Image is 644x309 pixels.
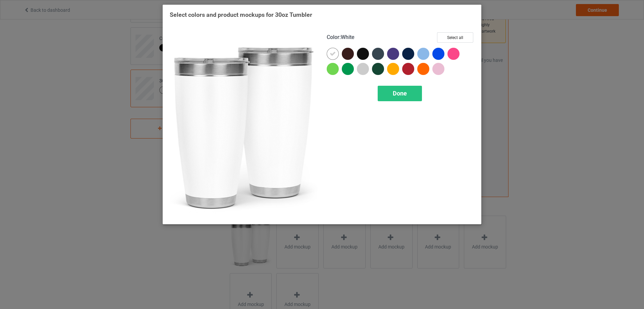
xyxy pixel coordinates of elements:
[327,34,339,40] span: Color
[437,32,473,43] button: Select all
[170,11,312,18] span: Select colors and product mockups for 30oz Tumbler
[393,90,407,97] span: Done
[327,34,355,41] h4: :
[170,32,317,217] img: regular.jpg
[341,34,355,40] span: White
